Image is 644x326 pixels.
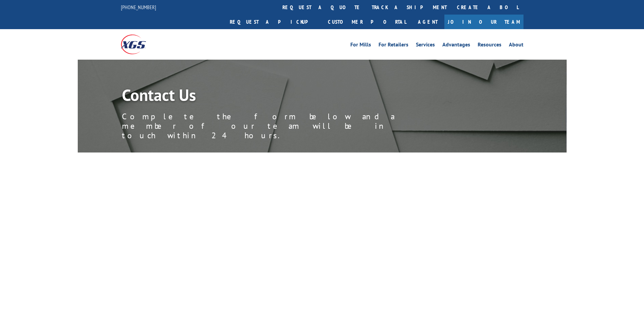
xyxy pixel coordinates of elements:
[225,15,323,29] a: Request a pickup
[442,42,470,49] a: Advantages
[379,42,408,49] a: For Retailers
[444,15,523,29] a: Join Our Team
[478,42,501,49] a: Resources
[350,42,371,49] a: For Mills
[411,15,444,29] a: Agent
[122,87,427,106] h1: Contact Us
[122,112,427,140] p: Complete the form below and a member of our team will be in touch within 24 hours.
[416,42,435,49] a: Services
[121,4,156,11] a: [PHONE_NUMBER]
[323,15,411,29] a: Customer Portal
[509,42,523,49] a: About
